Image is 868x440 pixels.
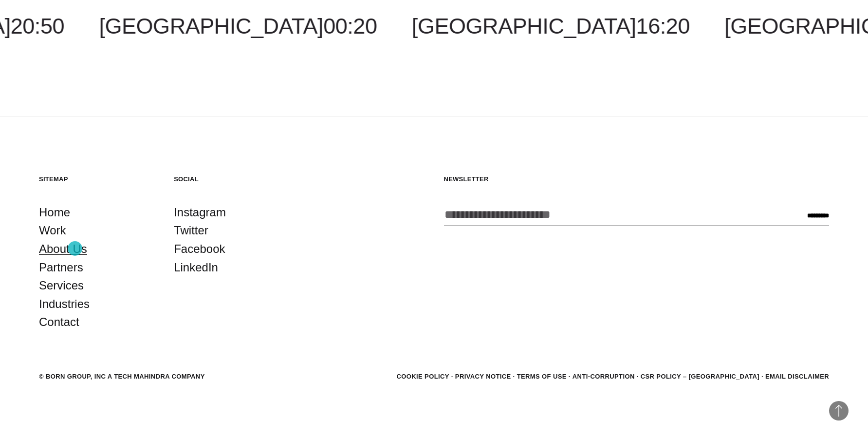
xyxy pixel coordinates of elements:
span: 00:20 [323,14,377,38]
a: Home [39,203,70,222]
a: Work [39,221,66,240]
h5: Social [174,175,289,183]
button: Back to Top [829,401,849,421]
a: About Us [39,240,87,258]
a: Terms of Use [517,373,567,380]
a: Anti-Corruption [573,373,635,380]
a: CSR POLICY – [GEOGRAPHIC_DATA] [641,373,759,380]
div: © BORN GROUP, INC A Tech Mahindra Company [39,372,205,382]
a: Services [39,276,84,295]
a: Cookie Policy [396,373,449,380]
a: Contact [39,313,79,331]
a: Partners [39,258,83,277]
h5: Sitemap [39,175,154,183]
span: 20:50 [11,14,64,38]
a: [GEOGRAPHIC_DATA]16:20 [412,14,690,38]
a: Email Disclaimer [765,373,829,380]
a: LinkedIn [174,258,218,277]
h5: Newsletter [444,175,830,183]
span: 16:20 [636,14,690,38]
a: Industries [39,295,90,313]
a: Facebook [174,240,225,258]
a: Privacy Notice [455,373,511,380]
a: [GEOGRAPHIC_DATA]00:20 [99,14,377,38]
a: Twitter [174,221,208,240]
a: Instagram [174,203,226,222]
